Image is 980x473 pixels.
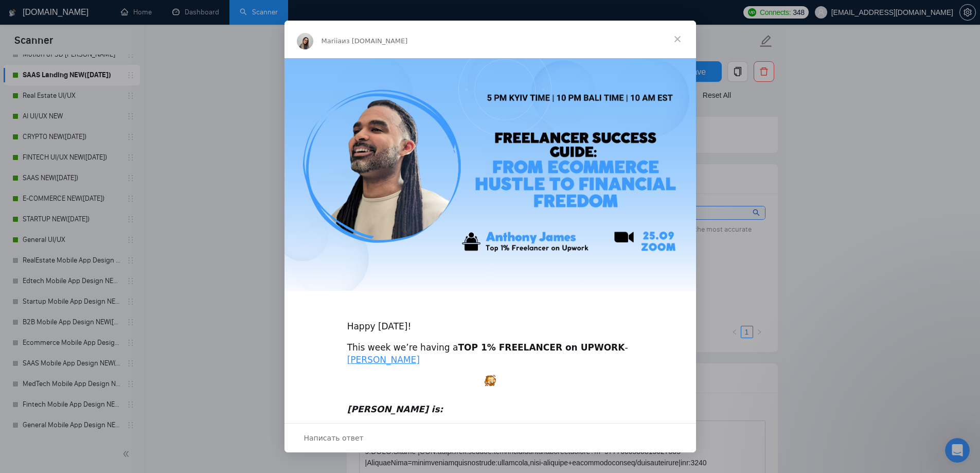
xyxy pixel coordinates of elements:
span: из [DOMAIN_NAME] [342,37,407,45]
a: [PERSON_NAME] [347,355,420,365]
div: Открыть разговор и ответить [284,423,696,452]
span: Mariia [322,37,342,45]
div: This week we’re having a - [347,342,633,366]
i: [PERSON_NAME] is: [347,404,443,414]
span: Закрыть [659,21,696,58]
div: Happy [DATE]! [347,308,633,333]
img: Profile image for Mariia [297,33,313,49]
b: TOP 1% FREELANCER on UPWORK [458,342,625,353]
img: :excited: [485,375,496,386]
span: Написать ответ [304,431,364,445]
